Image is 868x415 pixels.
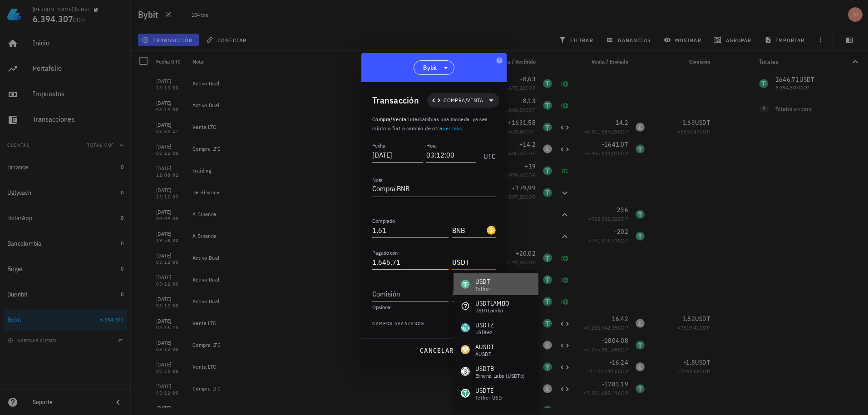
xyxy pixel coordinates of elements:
[475,308,509,313] div: USDTLambo
[426,142,437,149] label: Hora
[372,115,496,133] p: :
[372,320,424,329] span: Campos avanzados
[452,255,494,269] input: Moneda
[372,249,398,256] label: Pagado con
[443,125,462,132] a: ver más
[475,330,493,335] div: USDtez
[372,217,395,224] label: Comprado
[372,142,385,149] label: Fecha
[444,96,483,105] span: Compra/Venta
[416,342,457,359] button: cancelar
[475,386,502,395] div: USDTE
[475,351,494,357] div: aUSDT
[475,342,494,351] div: AUSDT
[461,367,470,376] div: USDTB-icon
[475,299,509,308] div: USDTLAMBO
[452,223,485,237] input: Moneda
[372,93,419,108] div: Transacción
[461,345,470,354] div: AUSDT-icon
[372,305,496,310] div: Opcional
[475,286,490,291] div: Tether
[452,287,494,301] input: Moneda
[475,277,490,286] div: USDT
[372,116,407,123] span: Compra/Venta
[475,364,525,373] div: USDTB
[461,280,470,289] div: USDT-icon
[475,321,493,330] div: USDTZ
[419,346,454,355] span: cancelar
[487,226,496,235] div: BNB-icon
[480,142,496,165] div: UTC
[461,389,470,398] div: USDTE-icon
[423,63,437,72] span: Bybit
[372,177,383,183] label: Nota
[475,395,502,400] div: Tether USD
[475,373,525,379] div: Ethena Labs (USDTb)
[461,323,470,332] div: USDTZ-icon
[372,116,488,132] span: intercambias una moneda, ya sea cripto o fiat a cambio de otra, .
